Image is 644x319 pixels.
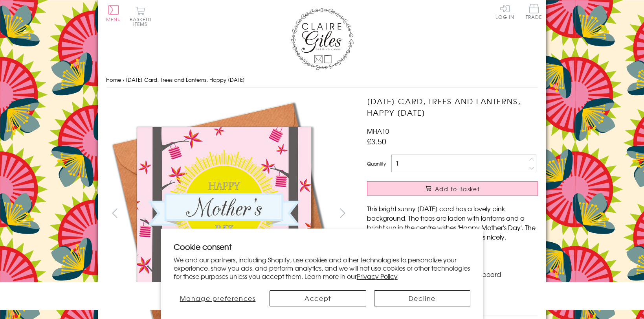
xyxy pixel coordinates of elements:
button: next [334,204,351,222]
button: Add to Basket [367,181,538,196]
p: We and our partners, including Shopify, use cookies and other technologies to personalize your ex... [174,256,471,280]
span: Trade [526,4,542,19]
a: Trade [526,4,542,21]
button: Menu [106,5,121,22]
a: Privacy Policy [357,271,398,281]
span: 0 items [133,16,151,28]
span: MHA10 [367,126,389,136]
h1: [DATE] Card, Trees and Lanterns, Happy [DATE] [367,96,538,118]
button: prev [106,204,124,222]
img: Claire Giles Greetings Cards [291,8,354,70]
a: Home [106,76,121,83]
span: Manage preferences [180,293,256,303]
button: Decline [374,290,471,306]
span: £3.50 [367,136,386,147]
h2: Cookie consent [174,241,471,252]
a: Log In [495,4,514,19]
label: Quantity [367,160,386,167]
button: Accept [270,290,366,306]
button: Basket0 items [130,6,151,26]
span: Add to Basket [435,185,480,193]
span: Menu [106,16,121,23]
span: [DATE] Card, Trees and Lanterns, Happy [DATE] [126,76,245,83]
span: › [123,76,124,83]
p: This bright sunny [DATE] card has a lovely pink background. The trees are laden with lanterns and... [367,204,538,242]
nav: breadcrumbs [106,72,538,88]
button: Manage preferences [174,290,262,306]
